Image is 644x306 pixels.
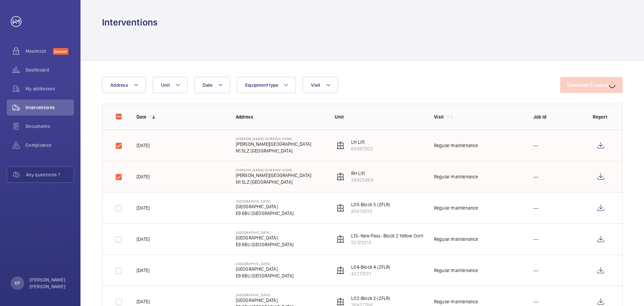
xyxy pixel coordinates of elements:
span: Equipment type [245,82,278,88]
p: 65697202 [351,145,373,152]
div: Regular maintenance [434,236,478,243]
p: KP [15,280,20,287]
h1: Interventions [102,16,158,29]
span: Unit [161,82,170,88]
p: [PERSON_NAME] Nursing Home [236,168,311,172]
span: Discover [53,48,68,55]
p: E9 6BU [GEOGRAPHIC_DATA] [236,272,293,279]
span: Maximize [25,48,53,54]
p: [GEOGRAPHIC_DATA] [236,262,293,266]
button: Equipment type [237,77,296,93]
p: [GEOGRAPHIC_DATA] [236,297,293,304]
p: [DATE] [137,236,150,243]
p: [DATE] [137,142,150,149]
img: elevator.svg [336,266,344,274]
p: E9 6BU [GEOGRAPHIC_DATA] [236,210,293,217]
p: [GEOGRAPHIC_DATA] [236,266,293,272]
div: Regular maintenance [434,205,478,211]
p: --- [533,173,539,180]
span: Interventions [25,104,74,111]
img: elevator.svg [336,204,344,212]
p: 43217031 [351,270,390,277]
button: Address [102,77,146,93]
span: My addresses [25,85,74,92]
img: elevator.svg [336,298,344,306]
p: Date [137,114,146,120]
button: Date [194,77,230,93]
p: L05-Block 5 (2FLR) [351,201,390,208]
p: [GEOGRAPHIC_DATA] [236,234,293,241]
p: [PERSON_NAME] [PERSON_NAME] [30,276,70,290]
img: elevator.svg [336,173,344,181]
p: E9 6BU [GEOGRAPHIC_DATA] [236,241,293,248]
p: L15- New Pass- Block 2 Yellow Corridor (3FLR) [351,232,445,239]
p: L04-Block 4 (2FLR) [351,264,390,270]
p: N1 5LZ [GEOGRAPHIC_DATA] [236,147,311,154]
span: Address [110,82,128,88]
p: Unit [335,114,423,120]
p: [DATE] [137,298,150,305]
span: Documents [25,123,74,130]
div: Regular maintenance [434,173,478,180]
p: 80613935 [351,208,390,215]
div: Regular maintenance [434,267,478,274]
div: Regular maintenance [434,142,478,149]
p: Job Id [533,114,582,120]
button: Unit [153,77,187,93]
p: [GEOGRAPHIC_DATA] [236,293,293,297]
p: 53129219 [351,239,445,246]
p: [DATE] [137,173,150,180]
span: Date [203,82,212,88]
p: Visit [434,114,444,120]
img: elevator.svg [336,235,344,243]
p: [PERSON_NAME][GEOGRAPHIC_DATA] [236,141,311,147]
p: RH Lift [351,170,373,177]
p: LH Lift [351,139,373,145]
p: --- [533,142,539,149]
p: [GEOGRAPHIC_DATA] [236,199,293,203]
p: 38425468 [351,177,373,183]
span: Compliance [25,142,74,148]
p: L02-Block 2 (2FLR) [351,295,390,302]
button: Visit [303,77,338,93]
span: Any questions ? [26,171,73,178]
p: --- [533,236,539,243]
span: Visit [311,82,320,88]
div: Regular maintenance [434,298,478,305]
p: [GEOGRAPHIC_DATA] [236,230,293,234]
p: [DATE] [137,267,150,274]
span: Dashboard [25,67,74,73]
p: --- [533,205,539,211]
p: [PERSON_NAME] Nursing Home [236,137,311,141]
p: --- [533,298,539,305]
p: N1 5LZ [GEOGRAPHIC_DATA] [236,179,311,185]
p: [PERSON_NAME][GEOGRAPHIC_DATA] [236,172,311,179]
img: elevator.svg [336,141,344,149]
p: --- [533,267,539,274]
p: [DATE] [137,205,150,211]
p: [GEOGRAPHIC_DATA] [236,203,293,210]
p: Report [593,114,609,120]
p: Address [236,114,324,120]
button: Download 2 reports [560,77,623,93]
